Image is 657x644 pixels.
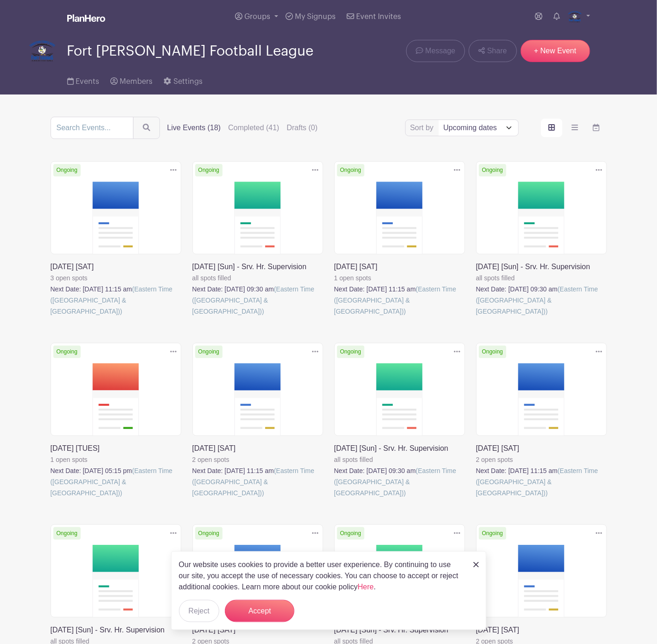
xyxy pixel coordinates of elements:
div: filters [167,122,318,133]
a: Message [406,40,465,62]
input: Search Events... [51,117,134,139]
label: Sort by [410,122,437,133]
a: Events [67,65,99,95]
label: Drafts (0) [287,122,318,133]
img: close_button-5f87c8562297e5c2d7936805f587ecaba9071eb48480494691a3f1689db116b3.svg [473,562,479,568]
a: Share [469,40,517,62]
span: Fort [PERSON_NAME] Football League [67,44,314,59]
span: Groups [244,13,270,20]
span: Message [425,45,455,57]
div: order and view [541,119,607,137]
span: Event Invites [357,13,402,20]
a: + New Event [521,40,590,62]
a: Here [358,583,374,591]
span: Events [76,78,99,85]
label: Completed (41) [228,122,279,133]
span: Share [487,45,507,57]
p: Our website uses cookies to provide a better user experience. By continuing to use our site, you ... [179,559,464,593]
img: logo_white-6c42ec7e38ccf1d336a20a19083b03d10ae64f83f12c07503d8b9e83406b4c7d.svg [67,14,105,22]
img: 2.png [568,9,582,24]
a: Members [110,65,153,95]
span: Settings [173,78,203,85]
button: Reject [179,600,219,622]
a: Settings [164,65,202,95]
span: Members [120,78,153,85]
img: 2.png [28,37,56,65]
button: Accept [225,600,294,622]
span: My Signups [295,13,336,20]
label: Live Events (18) [167,122,221,133]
